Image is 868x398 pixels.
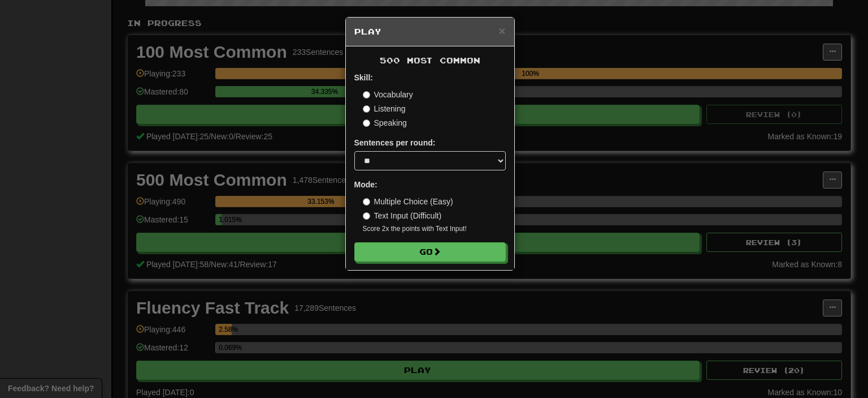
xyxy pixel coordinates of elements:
[363,117,407,129] label: Speaking
[354,26,506,37] h5: Play
[354,242,506,262] button: Go
[363,212,370,220] input: Text Input (Difficult)
[354,73,373,82] strong: Skill:
[363,210,442,221] label: Text Input (Difficult)
[354,180,377,189] strong: Mode:
[498,24,505,37] span: ×
[363,119,370,127] input: Speaking
[354,137,436,148] label: Sentences per round:
[363,91,370,99] input: Vocabulary
[363,89,413,100] label: Vocabulary
[363,196,453,207] label: Multiple Choice (Easy)
[380,55,480,65] span: 500 Most Common
[363,198,370,206] input: Multiple Choice (Easy)
[363,103,406,114] label: Listening
[498,25,505,37] button: Close
[363,105,370,113] input: Listening
[363,224,506,234] small: Score 2x the points with Text Input !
